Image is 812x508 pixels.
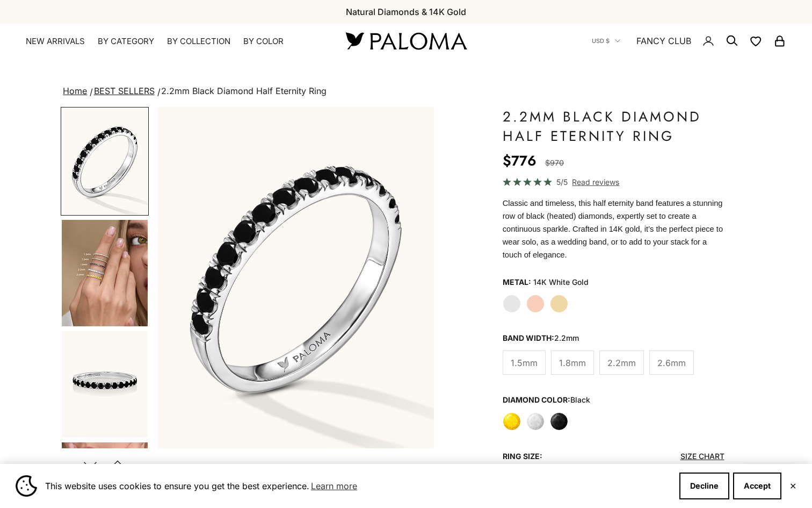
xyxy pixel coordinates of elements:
[45,478,671,494] span: This website uses cookies to ensure you get the best experience.
[657,356,686,370] span: 2.6mm
[98,36,154,47] summary: By Category
[679,473,729,499] button: Decline
[503,274,531,290] legend: Metal:
[607,356,636,370] span: 2.2mm
[62,220,148,326] img: #YellowGold #WhiteGold #RoseGold
[161,85,327,96] span: 2.2mm Black Diamond Half Eternity Ring
[61,330,149,439] button: Go to item 5
[157,107,433,448] img: #WhiteGold
[592,36,610,46] span: USD $
[503,448,542,464] legend: Ring Size:
[511,356,538,370] span: 1.5mm
[592,36,620,46] button: USD $
[503,107,724,146] h1: 2.2mm Black Diamond Half Eternity Ring
[62,108,148,214] img: #WhiteGold
[167,36,230,47] summary: By Collection
[572,176,619,188] span: Read reviews
[94,85,155,96] a: BEST SELLERS
[63,85,87,96] a: Home
[733,473,781,499] button: Accept
[503,176,724,188] a: 5/5 Read reviews
[554,333,579,342] variant-option-value: 2.2mm
[61,107,149,216] button: Go to item 1
[545,156,564,169] compare-at-price: $970
[61,219,149,327] button: Go to item 4
[592,24,786,58] nav: Secondary navigation
[570,395,590,404] variant-option-value: black
[62,331,148,438] img: #WhiteGold
[503,392,590,408] legend: Diamond Color:
[503,199,723,259] span: Classic and timeless, this half eternity band features a stunning row of black (heated) diamonds,...
[556,176,568,188] span: 5/5
[680,452,724,461] a: Size Chart
[533,274,589,290] variant-option-value: 14K White Gold
[636,34,691,48] a: FANCY CLUB
[559,356,586,370] span: 1.8mm
[503,150,536,171] sale-price: $776
[26,36,320,47] nav: Primary navigation
[61,84,751,99] nav: breadcrumbs
[157,107,433,448] div: Item 1 of 21
[309,478,359,494] a: Learn more
[503,330,579,346] legend: Band Width:
[243,36,284,47] summary: By Color
[346,5,466,19] p: Natural Diamonds & 14K Gold
[789,483,796,489] button: Close
[26,36,85,47] a: NEW ARRIVALS
[16,475,37,497] img: Cookie banner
